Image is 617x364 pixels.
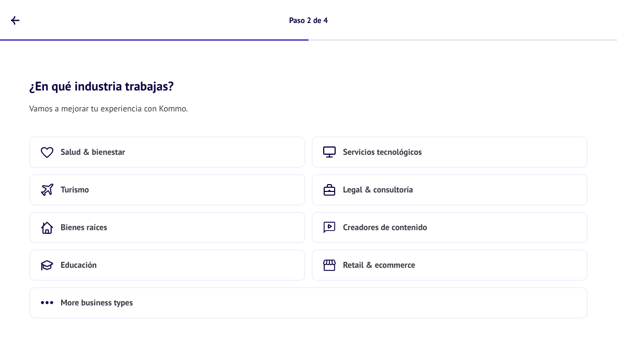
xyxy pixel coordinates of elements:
span: Retail & ecommerce [343,260,415,270]
button: Salud & bienestar [29,136,305,168]
h2: ¿En qué industria trabajas? [8,53,609,94]
span: Creadores de contenido [343,222,427,233]
span: More business types [61,298,133,308]
button: More business types [29,287,588,318]
span: Salud & bienestar [61,147,125,157]
span: Turismo [61,185,89,195]
button: Retail & ecommerce [312,249,588,281]
span: Bienes raíces [61,222,107,233]
span: Servicios tecnológicos [343,147,422,157]
button: Legal & consultoría [312,174,588,206]
button: Turismo [29,174,305,206]
button: Educación [29,249,305,281]
button: Bienes raíces [29,212,305,243]
button: Servicios tecnológicos [312,136,588,168]
span: Educación [61,260,97,270]
span: Vamos a mejorar tu experiencia con Kommo. [29,102,188,116]
div: Paso 2 de 4 [289,16,328,26]
button: Creadores de contenido [312,212,588,243]
span: Legal & consultoría [343,185,413,195]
